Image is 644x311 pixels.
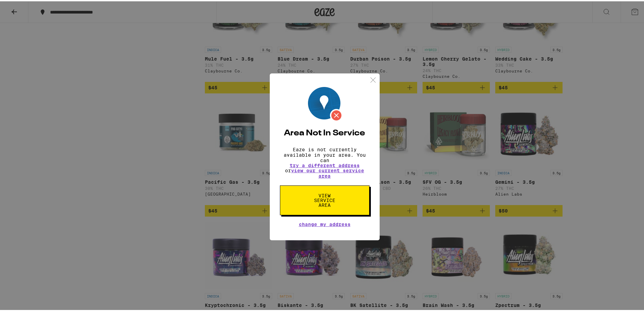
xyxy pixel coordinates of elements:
[4,5,49,10] span: Hi. Need any help?
[307,192,342,206] span: View Service Area
[280,146,369,177] p: Eaze is not currently available in your area. You can or
[280,128,369,136] h2: Area Not In Service
[299,221,351,225] button: Change My Address
[280,184,369,214] button: View Service Area
[369,74,377,83] img: close.svg
[290,162,360,166] button: try a different address
[308,86,343,120] img: Location
[291,166,364,177] a: view our current service area
[280,192,369,197] a: View Service Area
